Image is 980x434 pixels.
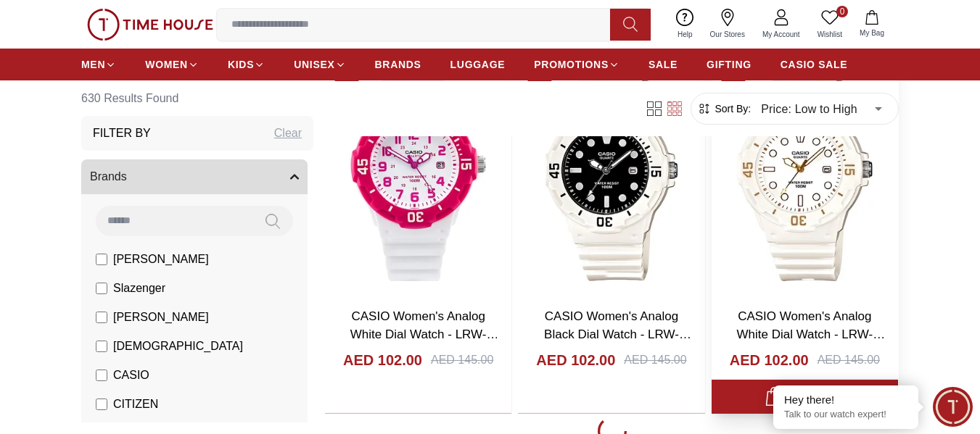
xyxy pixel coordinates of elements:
div: Hey there! [784,393,907,407]
input: Slazenger [96,283,107,294]
span: UNISEX [294,57,334,72]
span: PROMOTIONS [534,57,609,72]
span: CASIO [113,367,149,384]
button: Add to cart [712,380,898,414]
a: WOMEN [145,51,199,78]
input: CITIZEN [96,398,107,410]
span: LUGGAGE [450,57,506,72]
img: CASIO Women's Analog White Dial Watch - LRW-200H-7E2 [712,49,898,295]
h6: 630 Results Found [81,81,313,116]
input: [PERSON_NAME] [96,254,107,265]
span: Wishlist [812,29,848,40]
input: [PERSON_NAME] [96,312,107,323]
a: KIDS [228,51,265,78]
span: GIFTING [707,57,752,72]
a: CASIO Women's Analog Black Dial Watch - LRW-200H-1E [544,309,691,360]
span: MEN [81,57,105,72]
a: BRANDS [375,51,421,78]
h4: AED 102.00 [536,350,615,370]
span: WOMEN [145,57,188,72]
span: [PERSON_NAME] [113,309,209,326]
span: Our Stores [704,29,751,40]
a: CASIO Women's Analog White Dial Watch - LRW-200H-4B [350,309,499,360]
div: AED 145.00 [624,351,686,369]
a: UNISEX [294,51,345,78]
a: SALE [648,51,678,78]
span: BRANDS [375,57,421,72]
span: Help [672,29,699,40]
span: My Account [757,29,806,40]
button: My Bag [851,7,893,41]
a: Help [669,6,701,43]
span: Sort By: [712,101,751,116]
p: Talk to our watch expert! [784,409,907,421]
span: [PERSON_NAME] [113,251,209,268]
a: CASIO Women's Analog White Dial Watch - LRW-200H-7E2 [736,309,885,360]
button: Sort By: [697,101,751,116]
div: Clear [274,125,302,142]
div: AED 145.00 [431,351,493,369]
span: Slazenger [113,280,165,297]
a: GIFTING [707,51,752,78]
input: [DEMOGRAPHIC_DATA] [96,341,107,352]
div: AED 145.00 [818,351,880,369]
a: Our Stores [701,6,754,43]
a: MEN [81,51,116,78]
a: 0Wishlist [809,6,851,43]
h4: AED 102.00 [730,350,809,370]
a: LUGGAGE [450,51,506,78]
span: My Bag [854,28,890,38]
span: [DEMOGRAPHIC_DATA] [113,338,243,355]
div: Price: Low to High [751,88,892,129]
span: KIDS [228,57,254,72]
div: Add to cart [765,387,845,406]
a: CASIO SALE [781,51,848,78]
span: SALE [648,57,678,72]
span: 0 [836,6,848,17]
img: ... [87,9,213,41]
input: CASIO [96,370,107,381]
span: Brands [90,168,127,185]
button: Brands [81,159,308,194]
h3: Filter By [93,125,151,142]
span: CITIZEN [113,396,158,413]
span: CASIO SALE [781,57,848,72]
img: CASIO Women's Analog White Dial Watch - LRW-200H-4B [325,49,511,295]
img: CASIO Women's Analog Black Dial Watch - LRW-200H-1E [518,49,704,295]
div: Chat Widget [933,387,973,427]
a: PROMOTIONS [534,51,619,78]
h4: AED 102.00 [343,350,422,370]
